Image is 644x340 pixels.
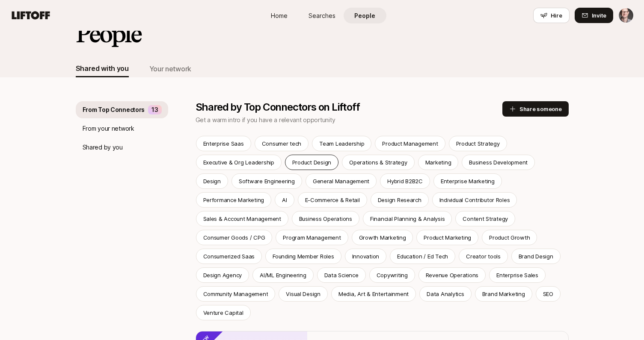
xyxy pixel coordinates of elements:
[196,115,502,125] p: Get a warm intro if you have a relevant opportunity
[299,214,352,223] p: Business Operations
[282,196,287,204] div: AI
[338,290,409,298] p: Media, Art & Entertainment
[149,60,191,77] button: Your network
[489,233,530,242] p: Product Growth
[463,214,508,223] p: Content Strategy
[502,101,569,117] button: Share someone
[305,196,360,204] p: E-Commerce & Retail
[273,252,334,261] p: Founding Member Roles
[286,290,321,298] p: Visual Design
[203,139,244,148] div: Enterprise Saas
[456,139,500,148] p: Product Strategy
[424,233,471,242] p: Product Marketing
[378,196,421,204] p: Design Research
[349,158,407,167] p: Operations & Strategy
[352,252,379,261] p: Innovation
[370,214,445,223] p: Financial Planning & Analysis
[203,177,221,185] p: Design
[196,101,502,113] p: Shared by Top Connectors on Liftoff
[575,8,613,23] button: Invite
[469,158,528,167] p: Business Development
[354,11,375,20] span: People
[76,21,141,47] h2: People
[359,233,406,242] p: Growth Marketing
[83,142,123,152] p: Shared by you
[313,177,369,185] p: General Management
[203,308,243,317] p: Venture Capital
[344,8,386,23] a: People
[239,177,295,185] p: Software Engineering
[519,252,553,261] p: Brand Design
[543,290,553,298] p: SEO
[76,60,129,77] button: Shared with you
[387,177,423,185] p: Hybrid B2B2C
[441,177,495,185] p: Enterprise Marketing
[319,139,364,148] div: Team Leadership
[619,8,633,23] img: Matt MacQueen
[203,158,274,167] p: Executive & Org Leadership
[397,252,448,261] p: Education / Ed Tech
[283,233,341,242] p: Program Management
[301,8,344,23] a: Searches
[292,158,331,167] p: Product Design
[439,196,510,204] p: Individual Contributor Roles
[203,196,264,204] p: Performance Marketing
[203,233,265,242] p: Consumer Goods / CPG
[425,158,451,167] div: Marketing
[618,8,634,23] button: Matt MacQueen
[260,271,306,279] p: AI/ML Engineering
[203,252,255,261] p: Consumerized Saas
[551,11,562,20] span: Hire
[309,11,335,20] span: Searches
[83,123,134,134] p: From your network
[76,63,129,74] div: Shared with you
[324,271,359,279] p: Data Science
[482,290,525,298] p: Brand Marketing
[262,139,302,148] p: Consumer tech
[271,11,288,20] span: Home
[83,105,145,115] p: From Top Connectors
[203,214,281,223] p: Sales & Account Management
[427,290,464,298] p: Data Analytics
[496,271,538,279] p: Enterprise Sales
[382,139,438,148] p: Product Management
[426,271,478,279] p: Revenue Operations
[377,271,408,279] p: Copywriting
[466,252,501,261] p: Creator tools
[203,271,242,279] p: Design Agency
